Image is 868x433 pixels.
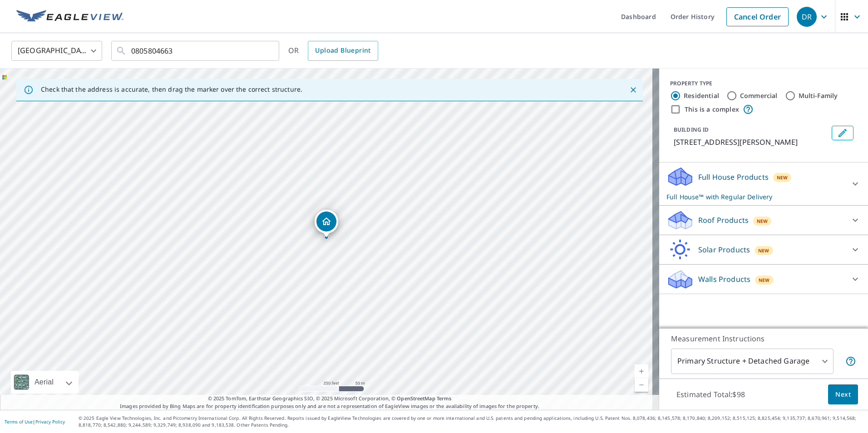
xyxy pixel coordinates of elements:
[726,7,789,26] a: Cancel Order
[845,356,856,367] span: Your report will include the primary structure and a detached garage if one exists.
[797,7,817,27] div: DR
[315,210,338,238] div: Dropped pin, building 1, Residential property, 1324 Campbell Ave Chicago Heights, IL 60411
[131,38,261,64] input: Search by address or latitude-longitude
[11,371,79,394] div: Aerial
[635,378,648,392] a: Current Level 17, Zoom Out
[32,371,56,394] div: Aerial
[666,268,861,290] div: Walls ProductsNew
[671,349,833,374] div: Primary Structure + Detached Garage
[666,166,861,202] div: Full House ProductsNewFull House™ with Regular Delivery
[669,384,752,404] p: Estimated Total: $98
[684,91,719,100] label: Residential
[437,395,452,402] a: Terms
[635,364,648,378] a: Current Level 17, Zoom In
[16,10,123,24] img: EV Logo
[208,395,452,403] span: © 2025 TomTom, Earthstar Geographics SIO, © 2025 Microsoft Corporation, ©
[698,215,749,226] p: Roof Products
[79,415,863,428] p: © 2025 Eagle View Technologies, Inc. and Pictometry International Corp. All Rights Reserved. Repo...
[671,333,856,344] p: Measurement Instructions
[674,137,828,148] p: [STREET_ADDRESS][PERSON_NAME]
[685,105,739,114] label: This is a complex
[11,38,102,64] div: [GEOGRAPHIC_DATA]
[397,395,435,402] a: OpenStreetMap
[5,419,65,424] p: |
[666,192,844,202] p: Full House™ with Regular Delivery
[670,79,857,88] div: PROPERTY TYPE
[828,384,858,405] button: Next
[627,84,639,96] button: Close
[740,91,778,100] label: Commercial
[698,172,769,182] p: Full House Products
[666,239,861,261] div: Solar ProductsNew
[835,389,851,400] span: Next
[35,418,65,425] a: Privacy Policy
[777,174,788,181] span: New
[757,217,768,225] span: New
[759,276,770,284] span: New
[666,209,861,231] div: Roof ProductsNew
[799,91,838,100] label: Multi-Family
[5,418,33,425] a: Terms of Use
[315,45,370,56] span: Upload Blueprint
[41,85,302,93] p: Check that the address is accurate, then drag the marker over the correct structure.
[308,41,378,61] a: Upload Blueprint
[288,41,378,61] div: OR
[698,274,750,285] p: Walls Products
[832,126,853,140] button: Edit building 1
[758,247,769,254] span: New
[698,244,750,255] p: Solar Products
[674,126,709,133] p: BUILDING ID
